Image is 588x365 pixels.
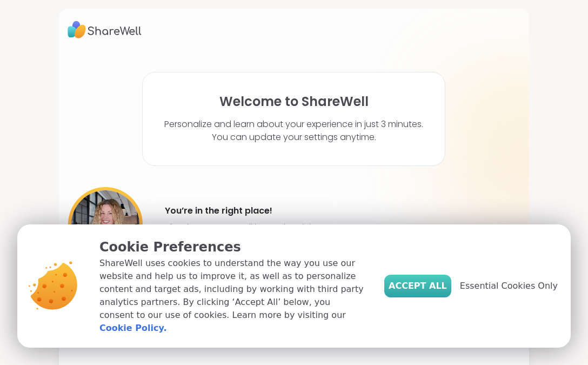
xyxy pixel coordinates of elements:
h4: You’re in the right place! [165,202,320,220]
button: Accept All [384,275,451,297]
p: Personalize and learn about your experience in just 3 minutes. You can update your settings anytime. [164,118,423,144]
p: Cookie Preferences [99,237,367,257]
p: ShareWell uses cookies to understand the way you use our website and help us to improve it, as we... [99,257,367,335]
img: ShareWell Logo [68,17,142,42]
span: Essential Cookies Only [460,280,558,293]
span: Accept All [389,280,447,293]
h1: Welcome to ShareWell [219,94,369,109]
img: User image [68,187,143,262]
p: After these steps, you’ll be ready to join your first support session. [165,223,320,240]
a: Cookie Policy. [99,322,166,335]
